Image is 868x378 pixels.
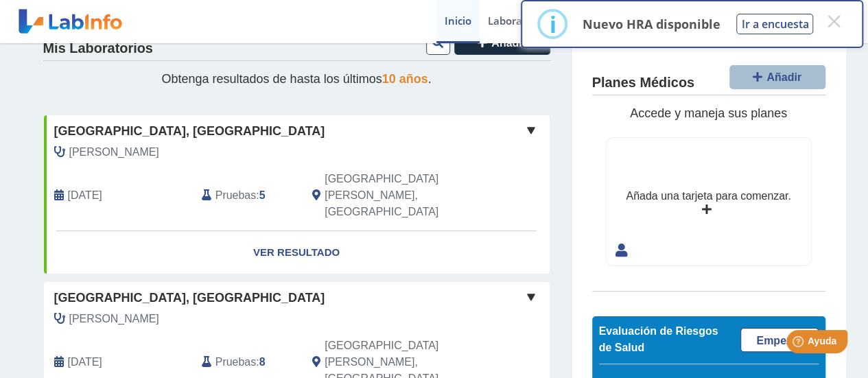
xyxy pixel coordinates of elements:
b: 5 [259,189,266,201]
b: 8 [259,356,266,368]
span: Rivera Colon, Luis [69,144,159,161]
span: 2025-09-26 [68,187,102,204]
span: Rivera Colon, Luis [69,311,159,327]
div: : [191,171,302,220]
div: Añada una tarjeta para comenzar. [626,188,790,204]
span: Añadir [766,71,801,83]
span: Accede y maneja sus planes [630,106,787,120]
span: San Juan, PR [325,171,476,220]
span: 2024-04-04 [68,354,102,370]
button: Ir a encuesta [736,14,813,34]
span: Obtenga resultados de hasta los últimos . [161,72,431,86]
span: Pruebas [215,187,256,204]
span: [GEOGRAPHIC_DATA], [GEOGRAPHIC_DATA] [54,289,325,307]
span: Pruebas [215,354,256,370]
iframe: Help widget launcher [746,324,853,363]
a: Empezar [740,328,819,352]
h4: Planes Médicos [592,75,694,91]
span: Evaluación de Riesgos de Salud [599,325,718,353]
div: i [549,12,556,36]
p: Nuevo HRA disponible [582,16,720,32]
a: Ver Resultado [44,231,550,274]
button: Añadir [729,65,825,89]
span: 10 años [382,72,428,86]
span: [GEOGRAPHIC_DATA], [GEOGRAPHIC_DATA] [54,122,325,141]
button: Close this dialog [821,9,846,34]
h4: Mis Laboratorios [43,40,153,57]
